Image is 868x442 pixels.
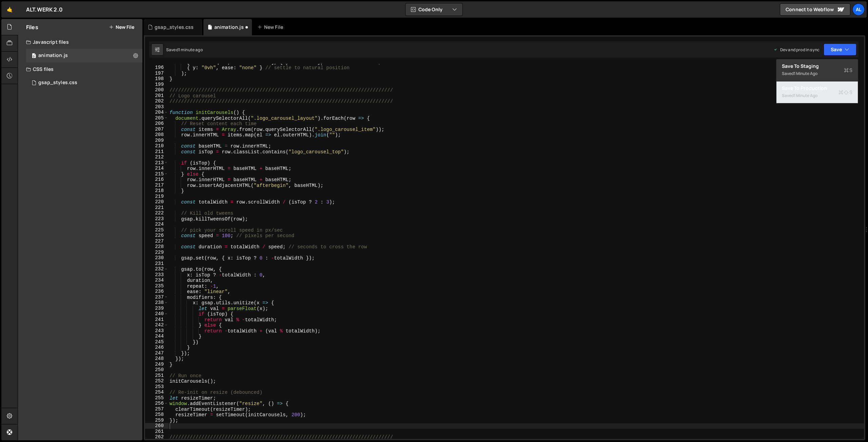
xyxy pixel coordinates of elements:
[145,222,168,227] div: 224
[145,182,168,188] div: 217
[145,210,168,216] div: 222
[145,160,168,166] div: 213
[776,81,858,103] button: Save to ProductionS Saved1 minute ago
[773,47,820,53] div: Dev and prod in sync
[844,67,852,74] span: S
[145,328,168,334] div: 243
[145,71,168,76] div: 197
[214,24,244,31] div: animation.js
[145,261,168,267] div: 231
[794,71,817,76] div: 1 minute ago
[145,277,168,283] div: 234
[145,272,168,278] div: 233
[38,80,77,86] div: gsap_styles.css
[145,188,168,194] div: 218
[145,412,168,418] div: 258
[145,154,168,160] div: 212
[145,255,168,261] div: 230
[145,333,168,339] div: 244
[145,356,168,362] div: 248
[145,434,168,440] div: 262
[145,93,168,99] div: 201
[145,289,168,294] div: 236
[145,87,168,93] div: 200
[145,171,168,177] div: 215
[145,199,168,205] div: 220
[18,35,142,49] div: Javascript files
[145,423,168,429] div: 260
[782,63,852,70] div: Save to Staging
[145,127,168,132] div: 207
[145,76,168,82] div: 198
[26,23,38,31] h2: Files
[776,59,858,81] button: Save to StagingS Saved1 minute ago
[145,350,168,356] div: 247
[839,89,852,96] span: S
[145,194,168,199] div: 219
[26,76,142,90] div: 14912/40509.css
[145,401,168,406] div: 256
[145,345,168,350] div: 246
[145,378,168,384] div: 252
[145,306,168,311] div: 239
[145,104,168,110] div: 203
[145,395,168,401] div: 255
[145,166,168,171] div: 214
[776,59,858,104] div: Code Only
[145,227,168,233] div: 225
[109,24,134,30] button: New File
[145,418,168,423] div: 259
[145,250,168,255] div: 229
[794,93,817,98] div: 1 minute ago
[145,322,168,328] div: 242
[782,70,852,78] div: Saved
[145,216,168,222] div: 223
[145,82,168,88] div: 199
[852,3,865,16] a: AL
[145,367,168,373] div: 250
[782,92,852,100] div: Saved
[145,311,168,317] div: 240
[145,177,168,182] div: 216
[145,121,168,127] div: 206
[145,317,168,323] div: 241
[178,47,203,53] div: 1 minute ago
[145,389,168,395] div: 254
[38,53,68,59] div: animation.js
[145,362,168,367] div: 249
[824,43,856,56] button: Save
[145,429,168,435] div: 261
[145,149,168,155] div: 211
[780,3,850,16] a: Connect to Webflow
[145,132,168,138] div: 208
[145,110,168,115] div: 204
[145,294,168,300] div: 237
[257,24,286,31] div: New File
[145,300,168,306] div: 238
[145,244,168,250] div: 228
[145,266,168,272] div: 232
[145,143,168,149] div: 210
[26,49,142,62] div: 14912/38821.js
[145,283,168,289] div: 235
[166,47,203,53] div: Saved
[32,54,36,59] span: 0
[145,406,168,412] div: 257
[1,1,18,18] a: 🤙
[145,238,168,244] div: 227
[145,115,168,121] div: 205
[145,98,168,104] div: 202
[145,138,168,143] div: 209
[145,384,168,390] div: 253
[26,5,63,14] div: ALT.WERK 2.0
[145,65,168,71] div: 196
[782,85,852,92] div: Save to Production
[155,24,194,31] div: gsap_styles.css
[406,3,462,16] button: Code Only
[145,339,168,345] div: 245
[145,205,168,211] div: 221
[145,373,168,379] div: 251
[145,233,168,238] div: 226
[18,62,142,76] div: CSS files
